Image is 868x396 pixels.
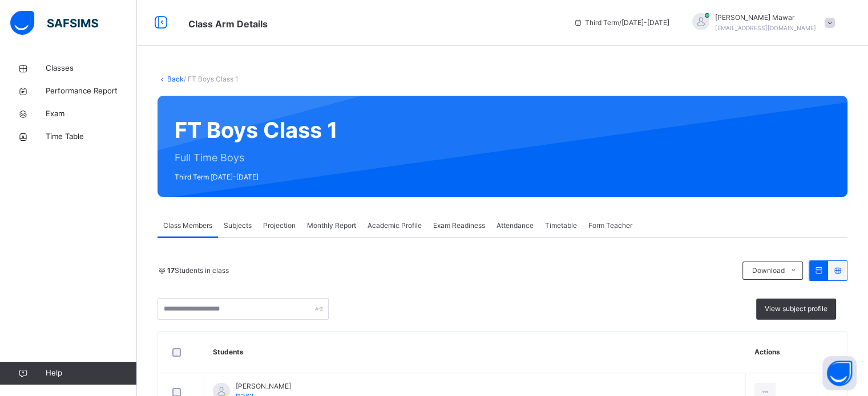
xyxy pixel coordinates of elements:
[263,221,296,231] span: Projection
[752,266,784,276] span: Download
[46,108,137,120] span: Exam
[188,18,268,30] span: Class Arm Details
[715,25,816,31] span: [EMAIL_ADDRESS][DOMAIN_NAME]
[236,381,291,391] span: [PERSON_NAME]
[681,13,841,33] div: Hafiz AbdullahMawar
[46,63,137,74] span: Classes
[574,18,669,28] span: session/term information
[368,221,422,231] span: Academic Profile
[184,75,239,83] span: / FT Boys Class 1
[545,221,577,231] span: Timetable
[163,221,212,231] span: Class Members
[46,368,136,379] span: Help
[10,11,98,35] img: safsims
[765,304,827,314] span: View subject profile
[822,356,857,390] button: Open asap
[46,131,137,142] span: Time Table
[433,221,485,231] span: Exam Readiness
[746,332,847,373] th: Actions
[715,13,816,23] span: [PERSON_NAME] Mawar
[204,332,746,373] th: Students
[307,221,356,231] span: Monthly Report
[167,266,175,275] b: 17
[496,221,534,231] span: Attendance
[46,85,137,97] span: Performance Report
[588,221,632,231] span: Form Teacher
[167,266,229,276] span: Students in class
[224,221,252,231] span: Subjects
[167,75,184,83] a: Back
